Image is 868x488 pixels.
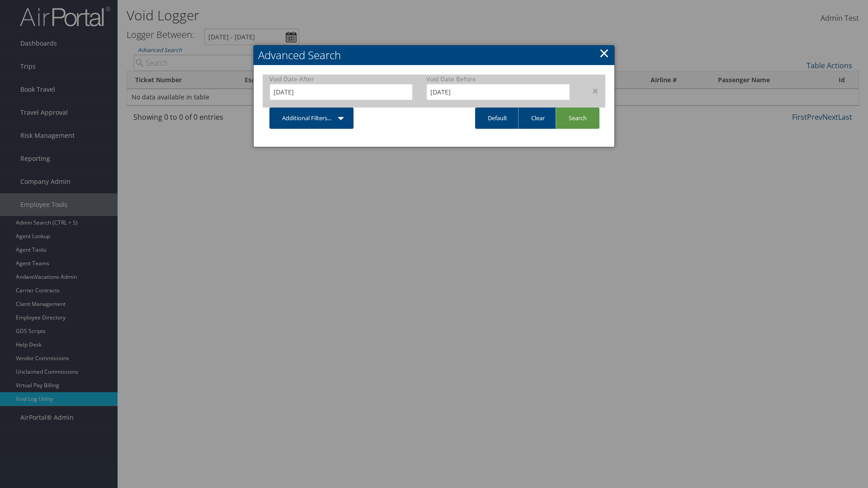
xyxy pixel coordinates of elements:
[556,108,599,129] a: Search
[269,75,413,84] label: Void Date After
[254,45,614,65] h2: Advanced Search
[518,108,557,129] a: Clear
[269,108,354,129] a: Additional Filters...
[577,85,605,96] div: ×
[475,108,520,129] a: Default
[599,44,609,62] a: Close
[426,75,570,84] label: Void Date Before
